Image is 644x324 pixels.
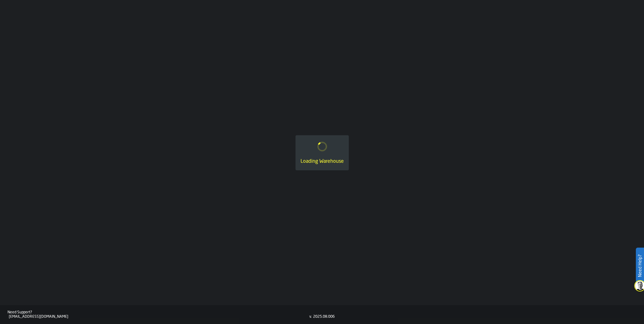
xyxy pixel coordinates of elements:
label: Need Help? [636,248,643,283]
div: 2025.08.006 [313,315,335,319]
div: [EMAIL_ADDRESS][DOMAIN_NAME] [9,315,309,319]
div: v. [309,315,312,319]
a: Need Support?[EMAIL_ADDRESS][DOMAIN_NAME] [8,310,309,319]
div: Loading Warehouse [301,158,344,165]
div: Need Support? [8,310,309,315]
